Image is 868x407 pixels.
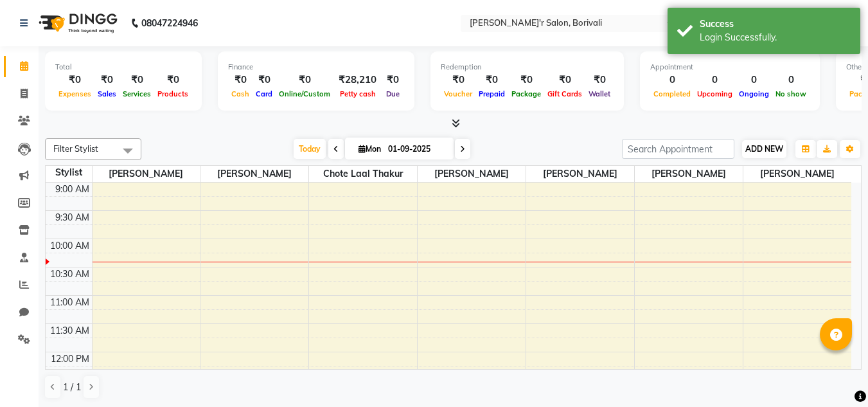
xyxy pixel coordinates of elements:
[441,62,614,73] div: Redemption
[635,166,743,182] span: [PERSON_NAME]
[700,17,851,31] div: Success
[337,89,379,98] span: Petty cash
[441,89,475,98] span: Voucher
[309,166,417,182] span: Chote Laal Thakur
[228,73,252,87] div: ₹0
[585,89,614,98] span: Wallet
[154,73,191,87] div: ₹0
[508,73,544,87] div: ₹0
[46,166,92,179] div: Stylist
[53,183,92,196] div: 9:00 AM
[772,89,810,98] span: No show
[508,89,544,98] span: Package
[276,73,333,87] div: ₹0
[55,89,94,98] span: Expenses
[742,140,786,158] button: ADD NEW
[154,89,191,98] span: Products
[383,89,403,98] span: Due
[94,73,120,87] div: ₹0
[333,73,382,87] div: ₹28,210
[252,73,276,87] div: ₹0
[382,73,404,87] div: ₹0
[418,166,526,182] span: [PERSON_NAME]
[475,73,508,87] div: ₹0
[120,73,154,87] div: ₹0
[475,89,508,98] span: Prepaid
[384,140,448,159] input: 2025-09-01
[33,5,121,41] img: logo
[55,62,191,73] div: Total
[694,89,736,98] span: Upcoming
[93,166,200,182] span: [PERSON_NAME]
[355,144,384,154] span: Mon
[252,89,276,98] span: Card
[441,73,475,87] div: ₹0
[55,73,94,87] div: ₹0
[276,89,333,98] span: Online/Custom
[622,139,734,159] input: Search Appointment
[53,211,92,224] div: 9:30 AM
[120,89,154,98] span: Services
[48,324,92,338] div: 11:30 AM
[141,5,198,41] b: 08047224946
[200,166,308,182] span: [PERSON_NAME]
[48,296,92,309] div: 11:00 AM
[544,89,585,98] span: Gift Cards
[772,73,810,87] div: 0
[745,144,783,154] span: ADD NEW
[544,73,585,87] div: ₹0
[526,166,634,182] span: [PERSON_NAME]
[228,62,404,73] div: Finance
[94,89,120,98] span: Sales
[650,62,810,73] div: Appointment
[736,89,772,98] span: Ongoing
[53,143,98,154] span: Filter Stylist
[294,139,326,159] span: Today
[650,73,694,87] div: 0
[228,89,252,98] span: Cash
[736,73,772,87] div: 0
[48,267,92,281] div: 10:30 AM
[743,166,851,182] span: [PERSON_NAME]
[48,239,92,253] div: 10:00 AM
[63,381,81,394] span: 1 / 1
[694,73,736,87] div: 0
[48,352,92,366] div: 12:00 PM
[585,73,614,87] div: ₹0
[650,89,694,98] span: Completed
[700,31,851,44] div: Login Successfully.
